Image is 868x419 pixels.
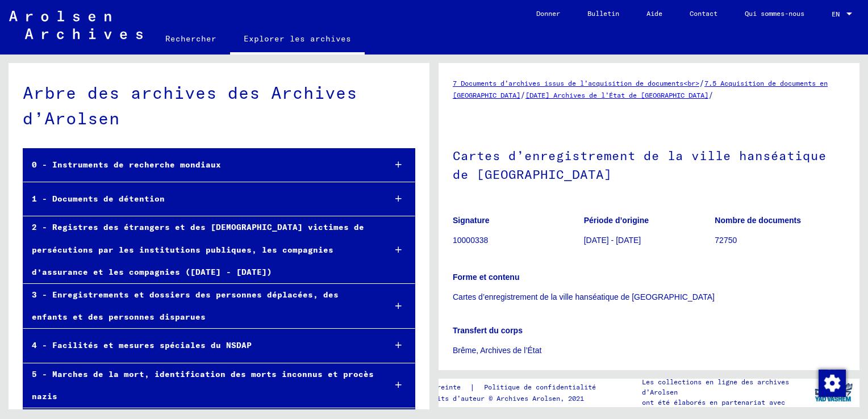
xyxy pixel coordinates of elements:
[453,234,583,246] p: 10000338
[425,382,470,393] a: Empreinte
[812,378,855,407] img: yv_logo.png
[715,234,845,246] p: 72750
[475,382,610,393] a: Politique de confidentialité
[23,284,376,328] div: 3 - Enregistrements et dossiers des personnes déplacées, des enfants et des personnes disparues
[708,90,713,100] span: /
[818,369,845,396] div: Modifier le consentement
[453,326,523,335] b: Transfert du corps
[525,91,708,99] a: [DATE] Archives de l’État de [GEOGRAPHIC_DATA]
[453,273,519,282] b: Forme et contenu
[152,25,230,52] a: Rechercher
[453,129,845,198] h1: Cartes d’enregistrement de la ville hanséatique de [GEOGRAPHIC_DATA]
[642,377,807,397] p: Les collections en ligne des archives d’Arolsen
[584,216,649,225] b: Période d’origine
[520,90,525,100] span: /
[23,80,415,131] div: Arbre des archives des Archives d’Arolsen
[230,25,365,55] a: Explorer les archives
[453,79,699,87] a: 7 Documents d’archives issus de l’acquisition de documents<br>
[453,216,490,225] b: Signature
[23,363,376,408] div: 5 - Marches de la mort, identification des morts inconnus et procès nazis
[715,216,801,225] b: Nombre de documents
[9,11,143,39] img: Arolsen_neg.svg
[584,234,715,246] p: [DATE] - [DATE]
[453,370,591,392] button: Afficher toutes les métadonnées
[23,334,376,357] div: 4 - Facilités et mesures spéciales du NSDAP
[23,154,376,176] div: 0 - Instruments de recherche mondiaux
[819,370,846,397] img: Modifier le consentement
[470,382,475,393] font: |
[453,345,845,357] p: Brême, Archives de l’État
[453,291,845,303] p: Cartes d’enregistrement de la ville hanséatique de [GEOGRAPHIC_DATA]
[642,397,807,408] p: ont été élaborés en partenariat avec
[832,10,844,18] span: EN
[23,188,376,210] div: 1 - Documents de détention
[699,78,704,88] span: /
[425,393,610,404] p: Droits d’auteur © Archives Arolsen, 2021
[23,216,376,283] div: 2 - Registres des étrangers et des [DEMOGRAPHIC_DATA] victimes de persécutions par les institutio...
